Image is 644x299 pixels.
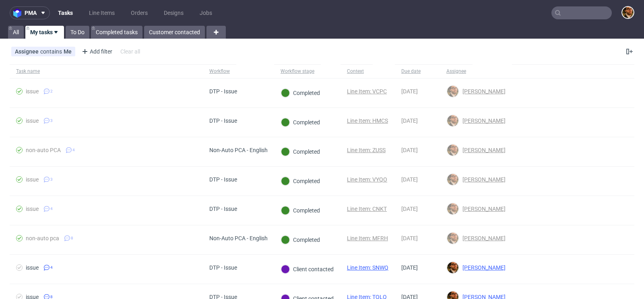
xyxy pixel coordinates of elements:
img: Matteo Corsico [447,144,458,156]
a: All [8,26,24,39]
div: Context [347,68,366,74]
span: [DATE] [401,88,418,95]
div: DTP - Issue [209,88,237,95]
span: Task name [16,68,196,75]
a: Line Item: SNWQ [347,264,388,271]
span: 4 [72,147,75,153]
span: [DATE] [401,235,418,241]
div: DTP - Issue [209,176,237,183]
a: Line Item: ZUSS [347,147,386,153]
img: logo [13,8,25,18]
div: DTP - Issue [209,118,237,124]
div: DTP - Issue [209,206,237,212]
div: Completed [281,235,320,244]
img: Matteo Corsico [447,262,458,273]
a: Line Item: HMCS [347,118,388,124]
button: pma [10,6,50,19]
div: Add filter [78,45,114,58]
span: contains [40,48,64,55]
img: Matteo Corsico [447,115,458,126]
span: [DATE] [401,176,418,183]
img: Matteo Corsico [447,174,458,185]
span: 2 [50,88,53,95]
div: DTP - Issue [209,264,237,271]
span: 4 [50,206,53,212]
a: Line Item: VYQO [347,176,387,183]
span: [PERSON_NAME] [459,118,506,124]
div: Client contacted [281,265,334,274]
img: Matteo Corsico [447,233,458,244]
span: [DATE] [401,264,418,271]
div: issue [26,206,39,212]
div: Non-Auto PCA - English [209,147,268,153]
a: Customer contacted [144,26,205,39]
span: [DATE] [401,147,418,153]
span: pma [25,10,37,16]
a: Orders [126,6,153,19]
div: issue [26,118,39,124]
span: Due date [401,68,433,75]
span: 3 [50,118,53,124]
img: Matteo Corsico [622,7,634,18]
a: Designs [159,6,188,19]
span: [DATE] [401,118,418,124]
div: Clear all [119,46,142,57]
span: [DATE] [401,206,418,212]
div: issue [26,88,39,95]
span: [PERSON_NAME] [459,176,506,183]
div: Assignee [446,68,466,74]
span: [PERSON_NAME] [459,206,506,212]
span: 4 [50,264,53,271]
img: Matteo Corsico [447,203,458,214]
div: non-auto pca [26,235,59,241]
div: Completed [281,89,320,97]
span: 8 [71,235,73,241]
div: Completed [281,177,320,186]
div: issue [26,176,39,183]
div: non-auto PCA [26,147,61,153]
span: [PERSON_NAME] [459,88,506,95]
div: Completed [281,118,320,127]
span: [PERSON_NAME] [459,147,506,153]
a: Line Items [84,6,120,19]
div: Workflow [209,68,230,74]
span: 3 [50,176,53,183]
a: To Do [66,26,89,39]
div: Completed [281,206,320,215]
a: Line Item: VCPC [347,88,387,95]
a: Jobs [195,6,217,19]
a: Tasks [53,6,78,19]
div: Completed [281,147,320,156]
div: Workflow stage [281,68,314,74]
div: Non-Auto PCA - English [209,235,268,241]
img: Matteo Corsico [447,86,458,97]
span: Assignee [15,48,40,55]
a: Line Item: MFRH [347,235,388,241]
div: Me [64,48,72,55]
a: My tasks [25,26,64,39]
a: Completed tasks [91,26,142,39]
span: [PERSON_NAME] [459,264,506,271]
span: [PERSON_NAME] [459,235,506,241]
a: Line Item: CNKT [347,206,387,212]
div: issue [26,264,39,271]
